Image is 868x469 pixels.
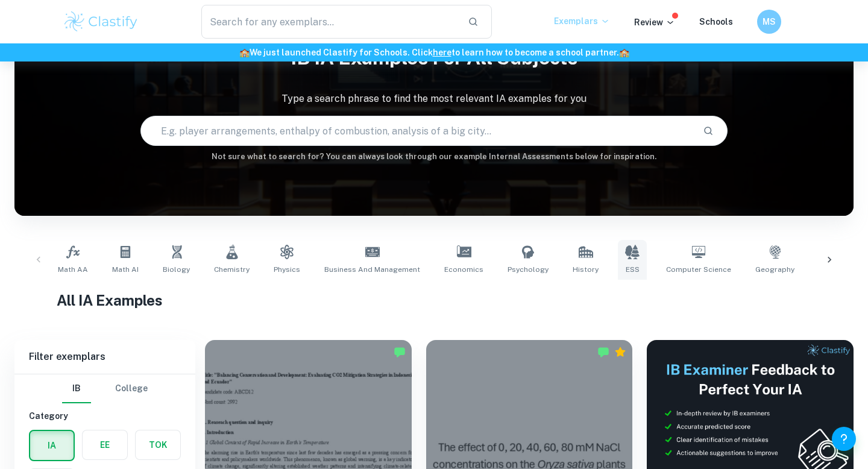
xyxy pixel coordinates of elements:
[832,427,856,451] button: Help and Feedback
[433,48,451,57] a: here
[112,264,139,275] span: Math AI
[508,264,549,275] span: Psychology
[14,151,854,163] h6: Not sure what to search for? You can always look through our example Internal Assessments below f...
[141,114,693,148] input: E.g. player arrangements, enthalpy of combustion, analysis of a big city...
[554,14,610,28] p: Exemplars
[444,264,483,275] span: Economics
[62,374,91,403] button: IB
[83,430,127,459] button: EE
[666,264,731,275] span: Computer Science
[63,10,139,34] img: Clastify logo
[201,5,458,39] input: Search for any exemplars...
[274,264,300,275] span: Physics
[597,346,609,358] img: Marked
[634,16,675,29] p: Review
[757,10,781,34] button: MS
[62,374,148,403] div: Filter type choice
[136,430,180,459] button: TOK
[619,48,629,57] span: 🏫
[14,340,195,374] h6: Filter exemplars
[29,409,181,423] h6: Category
[614,346,626,358] div: Premium
[573,264,599,275] span: History
[57,289,812,311] h1: All IA Examples
[163,264,190,275] span: Biology
[214,264,250,275] span: Chemistry
[2,46,866,59] h6: We just launched Clastify for Schools. Click to learn how to become a school partner.
[699,17,733,27] a: Schools
[324,264,420,275] span: Business and Management
[763,15,776,28] h6: MS
[14,92,854,106] p: Type a search phrase to find the most relevant IA examples for you
[58,264,88,275] span: Math AA
[394,346,406,358] img: Marked
[626,264,640,275] span: ESS
[115,374,148,403] button: College
[30,431,74,460] button: IA
[239,48,250,57] span: 🏫
[755,264,794,275] span: Geography
[698,121,719,141] button: Search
